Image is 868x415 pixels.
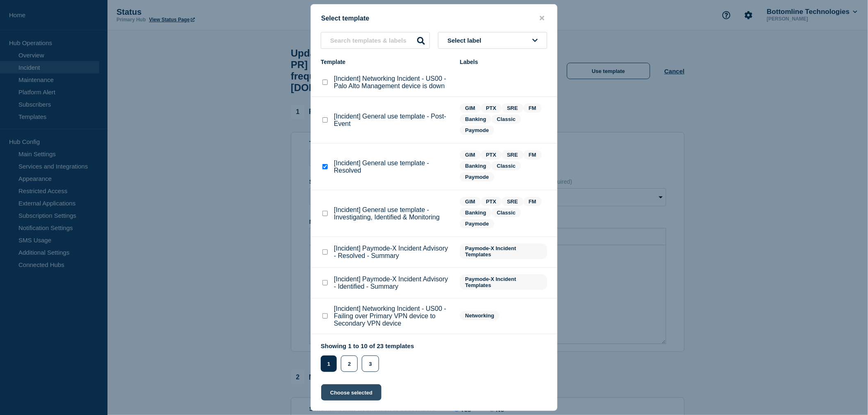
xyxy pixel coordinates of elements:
[502,197,523,206] span: SRE
[322,280,328,285] input: [Incident] Paymode-X Incident Advisory - Identified - Summary checkbox
[341,356,358,372] button: 2
[481,197,502,206] span: PTX
[460,150,481,160] span: GIM
[322,80,328,85] input: [Incident] Networking Incident - US00 - Palo Alto Management device is down checkbox
[523,103,542,113] span: FM
[491,161,521,171] span: Classic
[460,161,491,171] span: Banking
[448,37,485,44] span: Select label
[460,244,547,259] span: Paymode-X Incident Templates
[460,208,491,217] span: Banking
[491,208,521,217] span: Classic
[334,75,452,90] p: [Incident] Networking Incident - US00 - Palo Alto Management device is down
[460,197,481,206] span: GIM
[537,14,547,22] button: close button
[460,219,494,228] span: Paymode
[460,274,547,290] span: Paymode-X Incident Templates
[460,311,500,320] span: Networking
[523,197,542,206] span: FM
[502,103,523,113] span: SRE
[438,32,547,49] button: Select label
[322,313,328,319] input: [Incident] Networking Incident - US00 - Failing over Primary VPN device to Secondary VPN device c...
[460,103,481,113] span: GIM
[502,150,523,160] span: SRE
[322,164,328,169] input: [Incident] General use template - Resolved checkbox
[460,125,494,135] span: Paymode
[322,211,328,216] input: [Incident] General use template - Investigating, Identified & Monitoring checkbox
[523,150,542,160] span: FM
[334,305,452,327] p: [Incident] Networking Incident - US00 - Failing over Primary VPN device to Secondary VPN device
[334,113,452,128] p: [Incident] General use template - Post-Event
[334,160,452,174] p: [Incident] General use template - Resolved
[460,114,491,124] span: Banking
[334,206,452,221] p: [Incident] General use template - Investigating, Identified & Monitoring
[321,342,414,349] p: Showing 1 to 10 of 23 templates
[321,32,430,49] input: Search templates & labels
[481,150,502,160] span: PTX
[491,114,521,124] span: Classic
[321,59,452,65] div: Template
[460,59,547,65] div: Labels
[460,172,494,182] span: Paymode
[322,117,328,123] input: [Incident] General use template - Post-Event checkbox
[334,245,452,260] p: [Incident] Paymode-X Incident Advisory - Resolved - Summary
[321,384,381,401] button: Choose selected
[481,103,502,113] span: PTX
[322,249,328,255] input: [Incident] Paymode-X Incident Advisory - Resolved - Summary checkbox
[321,356,337,372] button: 1
[334,276,452,290] p: [Incident] Paymode-X Incident Advisory - Identified - Summary
[362,356,379,372] button: 3
[311,14,557,22] div: Select template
